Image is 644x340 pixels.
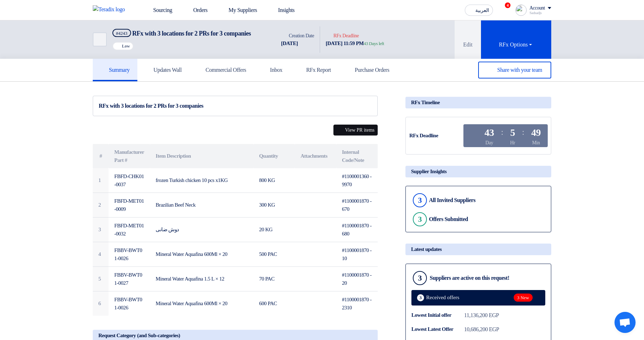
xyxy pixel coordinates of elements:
[326,39,384,48] div: [DATE] 11:59 PM
[497,67,542,73] span: Share with your team
[109,218,150,242] td: FBFD-MET01-0032
[515,5,527,16] img: profile_test.png
[93,168,109,193] td: 1
[614,312,636,333] div: Open chat
[455,20,481,59] button: Edit
[93,5,129,14] img: Teradix logo
[150,218,253,242] td: دوش ضانى
[281,39,314,48] div: [DATE]
[426,295,459,300] span: Received offers
[413,193,427,207] div: 3
[346,67,389,74] h5: Purchase Orders
[411,311,464,319] div: Lowest Initial offer
[336,144,378,168] th: Internal Code/Note
[138,2,178,18] a: Sourcing
[405,97,551,108] div: RFx Timeline
[137,59,189,81] a: Updates Wall
[112,29,251,38] h5: RFx with 3 locations for 2 PRs for 3 companies
[109,242,150,267] td: FBBV-BWT01-0026
[254,193,295,218] td: 300 KG
[93,267,109,291] td: 5
[122,44,130,49] span: Low
[281,32,314,39] div: Creation Date
[464,311,499,320] div: 11,136,200 EGP
[336,267,378,291] td: #1100001870 - 20
[510,139,515,146] div: Hr
[529,5,545,11] div: Account
[486,139,493,146] div: Day
[465,5,493,16] button: العربية
[364,40,384,47] div: 43 Days left
[505,2,510,8] span: 4
[336,242,378,267] td: #1100001870 - 10
[254,59,290,81] a: Inbox
[333,125,378,136] button: View PR items
[514,294,533,302] span: 3 New
[529,11,551,15] div: Sadsadjs
[93,193,109,218] td: 2
[100,67,130,74] h5: Summary
[150,144,253,168] th: Item Description
[413,212,427,226] div: 3
[254,218,295,242] td: 20 KG
[411,290,545,306] a: 3 Received offers 3 New
[254,291,295,316] td: 600 PAC
[464,325,499,334] div: 10,686,200 EGP
[109,144,150,168] th: Manufacturer Part #
[501,126,503,138] div: :
[116,31,128,36] div: #4243
[481,20,551,59] button: RFx Options
[197,67,246,74] h5: Commercial Offers
[254,168,295,193] td: 800 KG
[98,333,180,339] span: Request Category (and Sub-categories)
[93,144,109,168] th: #
[290,59,339,81] a: RFx Report
[510,128,515,138] div: 5
[93,59,137,81] a: Summary
[298,67,331,74] h5: RFx Report
[262,67,282,74] h5: Inbox
[93,242,109,267] td: 4
[475,8,489,13] span: العربية
[99,102,372,110] div: RFx with 3 locations for 2 PRs for 3 companies
[429,197,475,203] div: All Invited Suppliers
[254,267,295,291] td: 70 PAC
[430,275,509,281] div: Suppliers are active on this request!
[417,294,424,301] div: 3
[336,291,378,316] td: #1100001870 - 2310
[189,59,254,81] a: Commercial Offers
[109,267,150,291] td: FBBV-BWT01-0027
[109,193,150,218] td: FBFD-MET01-0009
[254,144,295,168] th: Quantity
[339,59,397,81] a: Purchase Orders
[522,126,524,138] div: :
[295,144,336,168] th: Attachments
[405,244,551,255] div: Latest updates
[109,291,150,316] td: FBBV-BWT01-0026
[93,218,109,242] td: 3
[336,193,378,218] td: #1100001870 - 670
[405,166,551,177] div: Supplier Insights
[499,40,533,49] div: RFx Options
[213,2,263,18] a: My Suppliers
[178,2,213,18] a: Orders
[145,67,182,74] h5: Updates Wall
[263,2,300,18] a: Insights
[531,128,541,138] div: 49
[429,216,468,222] div: Offers Submitted
[326,32,384,39] div: RFx Deadline
[93,291,109,316] td: 6
[409,132,462,140] div: RFx Deadline
[132,30,251,37] span: RFx with 3 locations for 2 PRs for 3 companies
[150,168,253,193] td: frozen Turkish chicken 10 pcs x1KG
[150,267,253,291] td: Mineral Water Aquafina 1.5 L × 12
[484,128,494,138] div: 43
[109,168,150,193] td: FBFD-CHK01-0037
[150,193,253,218] td: Brazilian Beef Neck
[532,139,540,146] div: Min
[413,271,427,285] div: 3
[336,218,378,242] td: #1100001870 - 680
[150,242,253,267] td: Mineral Water Aquafina 600Ml × 20
[150,291,253,316] td: Mineral Water Aquafina 600Ml × 20
[254,242,295,267] td: 500 PAC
